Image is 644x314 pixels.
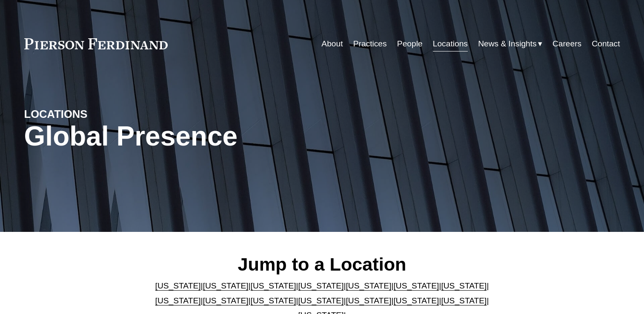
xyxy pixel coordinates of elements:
[203,281,249,290] a: [US_STATE]
[321,36,343,52] a: About
[441,281,487,290] a: [US_STATE]
[251,296,296,305] a: [US_STATE]
[155,296,201,305] a: [US_STATE]
[24,107,173,121] h4: LOCATIONS
[298,281,344,290] a: [US_STATE]
[24,121,421,152] h1: Global Presence
[251,281,296,290] a: [US_STATE]
[552,36,581,52] a: Careers
[346,296,391,305] a: [US_STATE]
[393,281,439,290] a: [US_STATE]
[203,296,249,305] a: [US_STATE]
[433,36,468,52] a: Locations
[155,281,201,290] a: [US_STATE]
[148,253,496,275] h2: Jump to a Location
[441,296,487,305] a: [US_STATE]
[592,36,620,52] a: Contact
[397,36,423,52] a: People
[298,296,344,305] a: [US_STATE]
[353,36,387,52] a: Practices
[478,37,537,51] span: News & Insights
[346,281,391,290] a: [US_STATE]
[393,296,439,305] a: [US_STATE]
[478,36,542,52] a: folder dropdown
